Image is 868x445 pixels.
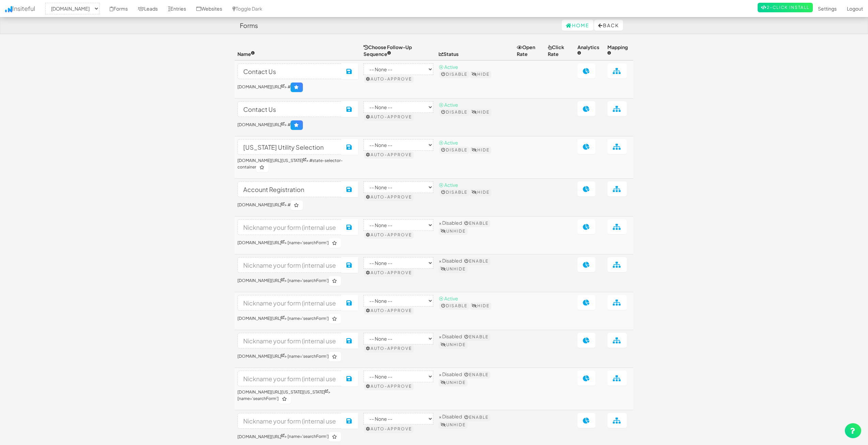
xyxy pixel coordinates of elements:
[5,6,12,12] img: icon.png
[363,44,412,57] span: Choose Follow-Up Sequence
[439,147,469,153] button: Disable
[364,426,414,432] button: Auto-approve
[463,258,490,265] button: Enable
[237,390,358,404] h6: > [name='searchForm']
[439,102,458,108] span: ⦿ Active
[439,64,458,70] span: ⦿ Active
[364,383,414,390] button: Auto-approve
[237,158,358,172] h6: > #state-selector-container
[237,63,341,79] input: Nickname your form (internal use only)
[237,181,341,197] input: Nickname your form (internal use only)
[439,109,469,116] button: Disable
[364,194,414,201] button: Auto-approve
[237,389,328,395] a: [DOMAIN_NAME][URL][US_STATE][US_STATE]
[439,302,469,309] button: Disable
[237,295,341,311] input: Nickname your form (internal use only)
[240,22,258,29] h4: Forms
[439,413,462,419] span: × Disabled
[237,219,341,235] input: Nickname your form (internal use only)
[237,139,341,155] input: Nickname your form (internal use only)
[470,109,491,116] button: Hide
[439,266,467,272] button: Unhide
[237,278,284,283] a: [DOMAIN_NAME][URL]
[237,371,341,386] input: Nickname your form (internal use only)
[237,333,341,348] input: Nickname your form (internal use only)
[470,71,491,78] button: Hide
[439,189,469,196] button: Disable
[463,414,490,421] button: Enable
[364,114,414,120] button: Auto-approve
[237,158,306,163] a: [DOMAIN_NAME][URL][US_STATE]
[439,421,467,428] button: Unhide
[237,101,341,117] input: Nickname your form (internal use only)
[237,434,284,439] a: [DOMAIN_NAME][URL]
[439,341,467,348] button: Unhide
[439,333,462,339] span: × Disabled
[463,371,490,378] button: Enable
[237,257,341,273] input: Nickname your form (internal use only)
[237,83,358,92] h6: > #
[237,413,341,429] input: Nickname your form (internal use only)
[439,182,458,188] span: ⦿ Active
[439,139,458,146] span: ⦿ Active
[439,220,462,226] span: × Disabled
[237,316,284,321] a: [DOMAIN_NAME][URL]
[237,202,284,207] a: [DOMAIN_NAME][URL]
[364,76,414,83] button: Auto-approve
[470,147,491,153] button: Hide
[545,41,574,60] th: Click Rate
[577,44,599,57] span: Analytics
[237,84,284,89] a: [DOMAIN_NAME][URL]
[439,228,467,235] button: Unhide
[439,71,469,78] button: Disable
[237,122,284,127] a: [DOMAIN_NAME][URL]
[439,295,458,301] span: ⦿ Active
[364,269,414,276] button: Auto-approve
[237,276,358,286] h6: > [name='searchForm']
[470,189,491,196] button: Hide
[562,20,593,31] a: Home
[436,41,514,60] th: Status
[364,232,414,238] button: Auto-approve
[237,432,358,442] h6: > [name='searchForm']
[607,44,628,57] span: Mapping
[594,20,623,31] button: Back
[514,41,545,60] th: Open Rate
[439,379,467,386] button: Unhide
[364,345,414,352] button: Auto-approve
[237,314,358,324] h6: > [name='searchForm']
[463,220,490,227] button: Enable
[237,201,358,210] h6: > #
[364,151,414,158] button: Auto-approve
[439,257,462,264] span: × Disabled
[439,371,462,377] span: × Disabled
[364,307,414,314] button: Auto-approve
[463,333,490,340] button: Enable
[237,352,358,361] h6: > [name='searchForm']
[237,51,255,57] span: Name
[470,302,491,309] button: Hide
[237,354,284,359] a: [DOMAIN_NAME][URL]
[758,3,813,12] a: 2-Click Install
[237,240,284,245] a: [DOMAIN_NAME][URL]
[237,120,358,130] h6: > #
[237,238,358,248] h6: > [name='searchForm']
